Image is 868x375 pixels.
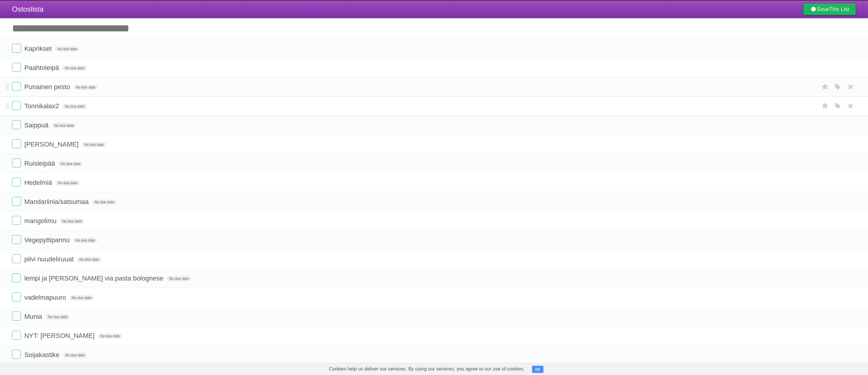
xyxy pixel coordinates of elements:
[12,101,21,110] label: Done
[12,178,21,187] label: Done
[24,198,90,205] span: Mandariinia/satsumaa
[12,158,21,167] label: Done
[12,235,21,244] label: Done
[92,199,116,205] span: No due date
[24,313,44,320] span: Munia
[24,351,61,359] span: Soijakastike
[24,236,71,244] span: Vegepyttipannu
[12,82,21,91] label: Done
[829,6,849,12] b: This List
[69,295,94,301] span: No due date
[46,314,70,320] span: No due date
[24,102,60,110] span: Tonnikalax2
[12,139,21,148] label: Done
[82,142,106,147] span: No due date
[12,254,21,263] label: Done
[12,120,21,129] label: Done
[73,238,97,243] span: No due date
[819,82,831,92] label: Star task
[55,46,79,52] span: No due date
[819,101,831,111] label: Star task
[803,3,856,15] a: SaveThis List
[52,123,76,128] span: No due date
[24,64,60,71] span: Paahtoleipä
[98,333,122,339] span: No due date
[55,180,80,186] span: No due date
[58,161,83,167] span: No due date
[60,219,84,224] span: No due date
[12,350,21,359] label: Done
[12,292,21,301] label: Done
[12,312,21,321] label: Done
[12,273,21,282] label: Done
[24,294,67,301] span: vadelmapuuro
[24,217,58,225] span: mangolimu
[77,257,101,262] span: No due date
[12,5,43,13] span: Ostoslista
[12,216,21,225] label: Done
[24,45,53,52] span: Kaprikset
[24,121,50,129] span: Saippuä
[12,197,21,206] label: Done
[24,255,75,263] span: pilvi nuudeliruuat
[12,331,21,340] label: Done
[24,275,165,282] span: lempi ja [PERSON_NAME] via pasta bolognese
[167,276,191,281] span: No due date
[24,160,57,167] span: Ruisleipää
[24,141,80,148] span: [PERSON_NAME]
[532,366,544,373] button: OK
[12,63,21,72] label: Done
[62,104,87,109] span: No due date
[323,363,531,375] span: Cookies help us deliver our services. By using our services, you agree to our use of cookies.
[24,179,54,186] span: Hedelmiä
[63,353,87,358] span: No due date
[24,332,96,339] span: NYT: [PERSON_NAME]
[12,44,21,53] label: Done
[73,85,98,90] span: No due date
[62,65,87,71] span: No due date
[24,83,72,91] span: Punainen pesto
